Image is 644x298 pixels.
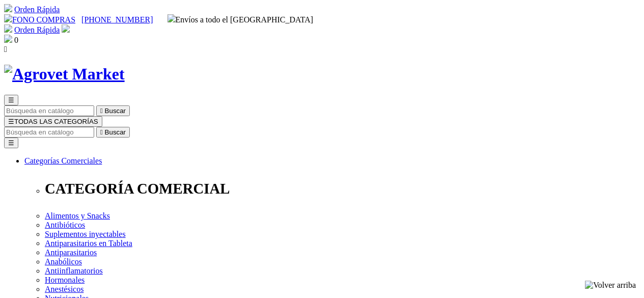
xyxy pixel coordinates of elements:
a: Antibióticos [45,221,85,229]
span: Buscar [105,128,126,136]
a: Categorías Comerciales [24,156,102,165]
input: Buscar [4,105,94,116]
button: ☰ [4,95,18,105]
span: Buscar [105,107,126,115]
span: ☰ [8,118,14,125]
img: phone.svg [4,14,12,22]
i:  [100,107,103,115]
img: Agrovet Market [4,65,125,84]
a: [PHONE_NUMBER] [81,15,153,24]
img: shopping-cart.svg [4,24,12,33]
img: delivery-truck.svg [167,14,176,22]
a: Antiparasitarios en Tableta [45,239,132,248]
p: CATEGORÍA COMERCIAL [45,180,640,197]
a: Orden Rápida [14,25,60,34]
img: shopping-bag.svg [4,35,12,43]
img: Volver arriba [585,281,636,290]
img: shopping-cart.svg [4,4,12,12]
a: Acceda a su cuenta de cliente [62,25,70,34]
a: Alimentos y Snacks [45,211,110,220]
button: ☰TODAS LAS CATEGORÍAS [4,116,102,127]
a: Suplementos inyectables [45,230,126,238]
button: ☰ [4,138,18,148]
a: Hormonales [45,276,85,284]
button:  Buscar [96,105,130,116]
a: Orden Rápida [14,5,60,14]
span: ☰ [8,96,14,104]
a: Antiinflamatorios [45,266,103,275]
i:  [4,45,7,53]
a: Anestésicos [45,285,83,293]
input: Buscar [4,127,94,138]
button:  Buscar [96,127,130,138]
a: FONO COMPRAS [4,15,75,24]
span: Envíos a todo el [GEOGRAPHIC_DATA] [167,15,314,24]
span: 0 [14,36,18,44]
i:  [100,128,103,136]
a: Antiparasitarios [45,248,97,257]
img: user.svg [62,24,70,33]
a: Anabólicos [45,257,82,266]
